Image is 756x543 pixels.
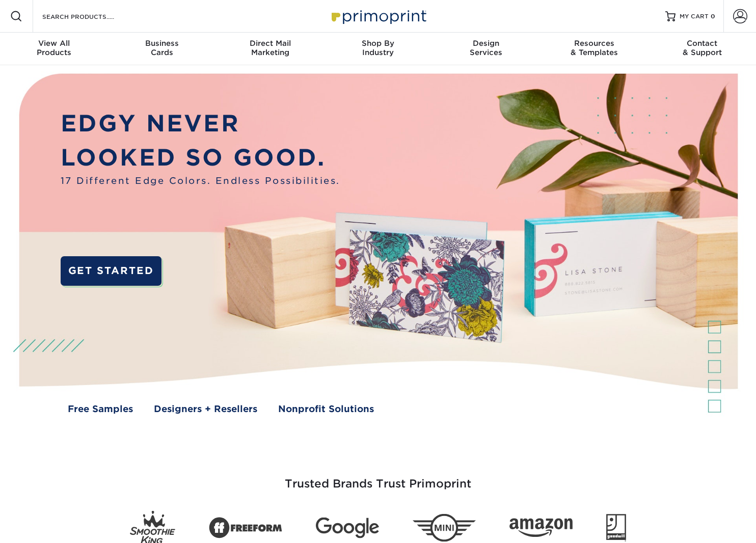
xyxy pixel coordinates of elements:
[80,453,676,503] h3: Trusted Brands Trust Primoprint
[68,402,133,416] a: Free Samples
[540,39,648,48] span: Resources
[324,39,432,48] span: Shop By
[648,33,756,65] a: Contact& Support
[648,39,756,57] div: & Support
[509,518,573,537] img: Amazon
[278,402,374,416] a: Nonprofit Solutions
[432,33,540,65] a: DesignServices
[540,33,648,65] a: Resources& Templates
[316,517,379,538] img: Google
[432,39,540,48] span: Design
[327,5,429,27] img: Primoprint
[216,33,324,65] a: Direct MailMarketing
[324,33,432,65] a: Shop ByIndustry
[61,106,340,141] p: EDGY NEVER
[108,39,216,57] div: Cards
[61,174,340,188] span: 17 Different Edge Colors. Endless Possibilities.
[432,39,540,57] div: Services
[41,10,141,22] input: SEARCH PRODUCTS.....
[108,33,216,65] a: BusinessCards
[606,514,626,541] img: Goodwill
[711,13,715,20] span: 0
[61,141,340,175] p: LOOKED SO GOOD.
[216,39,324,57] div: Marketing
[154,402,257,416] a: Designers + Resellers
[540,39,648,57] div: & Templates
[648,39,756,48] span: Contact
[216,39,324,48] span: Direct Mail
[413,513,476,541] img: Mini
[61,256,161,286] a: GET STARTED
[108,39,216,48] span: Business
[324,39,432,57] div: Industry
[680,12,709,21] span: MY CART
